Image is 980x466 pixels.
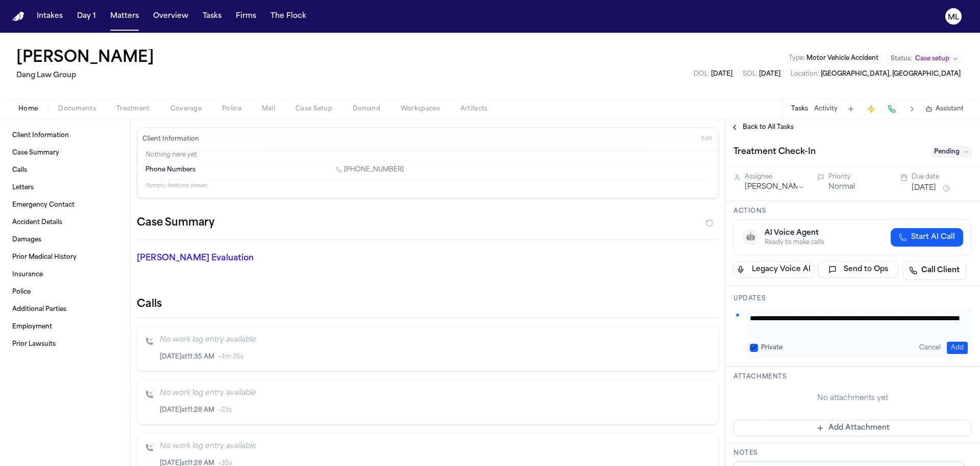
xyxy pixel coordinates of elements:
[911,232,955,242] span: Start AI Call
[8,180,122,196] a: Letters
[750,313,960,334] textarea: Add your update
[8,267,122,283] a: Insurance
[915,55,949,63] span: Case setup
[947,342,968,354] button: Add
[733,373,972,381] h3: Attachments
[786,53,881,63] button: Edit Type: Motor Vehicle Accident
[886,53,964,65] button: Change status from Case setup
[759,71,780,77] span: [DATE]
[16,49,154,68] h1: [PERSON_NAME]
[8,214,122,231] a: Accident Details
[885,102,899,116] button: Make a Call
[902,261,966,280] a: Call Client
[931,146,972,158] span: Pending
[915,342,945,354] button: Cancel
[698,131,715,147] button: Edit
[806,55,878,61] span: Motor Vehicle Accident
[745,173,805,181] div: Assignee
[701,136,712,143] span: Edit
[761,344,782,352] label: Private
[160,335,710,345] p: No work log entry available
[266,7,310,26] a: The Flock
[864,102,878,116] button: Create Immediate Task
[891,228,963,247] button: Start AI Call
[740,69,783,79] button: Edit SOL: 2027-07-23
[199,7,226,26] button: Tasks
[218,353,243,361] span: • 4m 26s
[8,145,122,161] a: Case Summary
[218,406,232,414] span: • 23s
[336,166,404,174] a: Call 1 (512) 593-0362
[791,71,819,77] span: Location :
[16,49,154,68] button: Edit matter name
[8,232,122,248] a: Damages
[691,69,736,79] button: Edit DOL: 2025-07-23
[912,173,972,181] div: Due date
[8,249,122,265] a: Prior Medical History
[8,197,122,213] a: Emergency Contact
[8,284,122,300] a: Police
[733,420,972,436] button: Add Attachment
[16,70,158,82] h2: Dang Law Group
[160,406,214,414] span: [DATE] at 11:28 AM
[828,182,855,192] button: Normal
[814,105,838,113] button: Activity
[149,7,192,26] a: Overview
[160,353,214,361] span: [DATE] at 11:35 AM
[137,252,323,264] p: [PERSON_NAME] Evaluation
[821,71,961,77] span: [GEOGRAPHIC_DATA], [GEOGRAPHIC_DATA]
[222,105,241,113] span: Police
[725,123,799,131] button: Back to All Tasks
[232,7,260,26] button: Firms
[746,232,755,242] span: 🤖
[844,102,858,116] button: Add Task
[145,182,710,190] p: 11 empty fields not shown.
[791,105,808,113] button: Tasks
[12,12,24,21] img: Finch Logo
[8,336,122,352] a: Prior Lawsuits
[733,449,972,457] h3: Notes
[460,105,488,113] span: Artifacts
[140,135,201,143] h3: Client Information
[925,105,964,113] button: Assistant
[18,105,38,113] span: Home
[733,261,814,278] button: Legacy Voice AI
[818,261,899,278] button: Send to Ops
[137,215,214,231] h2: Case Summary
[891,55,912,63] span: Status:
[788,69,964,79] button: Edit Location: Round Rock, TX
[33,7,67,26] button: Intakes
[12,12,24,21] a: Home
[8,127,122,144] a: Client Information
[743,71,757,77] span: SOL :
[296,105,332,113] span: Case Setup
[765,238,824,247] div: Ready to make calls
[160,441,710,452] p: No work log entry available
[828,173,889,181] div: Priority
[116,105,150,113] span: Treatment
[73,7,100,26] button: Day 1
[733,207,972,215] h3: Actions
[711,71,732,77] span: [DATE]
[137,297,719,312] h2: Calls
[8,301,122,318] a: Additional Parties
[106,7,143,26] button: Matters
[58,105,96,113] span: Documents
[733,295,972,303] h3: Updates
[765,228,824,238] div: AI Voice Agent
[170,105,202,113] span: Coverage
[733,393,972,404] div: No attachments yet
[160,388,710,398] p: No work log entry available
[353,105,380,113] span: Demand
[936,105,964,113] span: Assistant
[8,319,122,335] a: Employment
[729,144,820,160] h1: Treatment Check-In
[940,182,952,194] button: Snooze task
[145,151,710,161] p: Nothing here yet.
[694,71,709,77] span: DOL :
[789,55,805,61] span: Type :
